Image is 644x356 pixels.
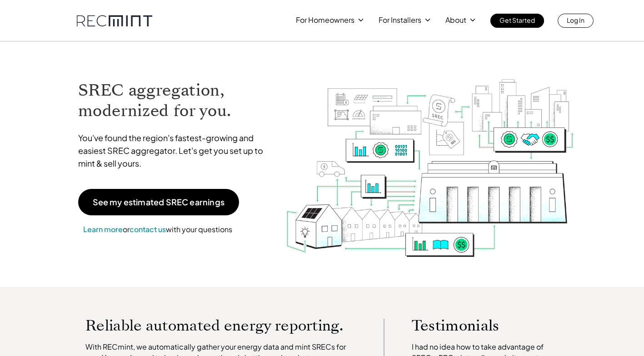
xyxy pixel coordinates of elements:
p: Reliable automated energy reporting. [85,319,356,332]
p: For Installers [379,14,421,26]
p: Get Started [499,14,535,26]
p: or with your questions [78,224,237,235]
p: Testimonials [412,319,547,332]
p: You've found the region's fastest-growing and easiest SREC aggregator. Let's get you set up to mi... [78,132,272,170]
h1: SREC aggregation, modernized for you. [78,80,272,121]
a: See my estimated SREC earnings [78,189,239,215]
p: About [445,14,466,26]
a: contact us [130,224,166,234]
p: See my estimated SREC earnings [93,198,225,206]
img: RECmint value cycle [285,55,575,259]
p: Log In [567,14,584,26]
a: Log In [558,14,594,28]
p: For Homeowners [296,14,354,26]
a: Learn more [83,224,123,234]
a: Get Started [490,14,544,28]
